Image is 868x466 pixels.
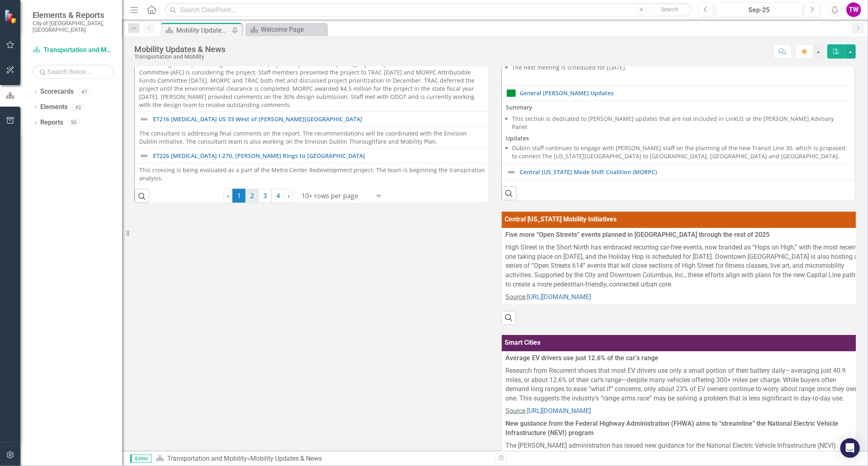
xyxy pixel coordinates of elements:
[506,291,868,302] p: :
[135,127,490,148] td: Double-Click to Edit
[139,151,149,161] img: Not Defined
[33,65,114,79] input: Search Below...
[716,2,802,17] button: Sep-25
[139,166,486,182] p: This crossing is being evaluated as a part of the Metro Center Redevelopment project. The team is...
[506,407,526,415] u: Source
[840,438,860,458] div: Open Intercom Messenger
[153,153,486,159] a: ET226 [MEDICAL_DATA] I-270, [PERSON_NAME] Rings to [GEOGRAPHIC_DATA]
[502,86,855,101] td: Double-Click to Edit Right Click for Context Menu
[506,231,770,238] strong: Five more “Open Streets” events planned in [GEOGRAPHIC_DATA] through the rest of 2025
[512,144,851,160] li: Dublin staff continues to engage with [PERSON_NAME] staff on the planning of the new Transit Line...
[719,5,800,15] div: Sep-25
[502,180,855,260] td: Double-Click to Edit
[527,407,591,415] a: [URL][DOMAIN_NAME]
[139,129,486,146] p: The consultant is addressing final comments on the report. The recommendations will be coordinate...
[247,24,325,35] a: Welcome Page
[40,118,63,127] a: Reports
[512,115,851,131] li: This section is dedicated to [PERSON_NAME] updates that are not included in LinkUS or the [PERSON...
[506,365,861,405] p: Research from Recurrent shows that most EV drivers use only a small portion of their battery dail...
[130,455,152,463] span: Editor
[520,90,851,96] a: General [PERSON_NAME] Updates
[506,241,868,291] p: High Street in the Short North has embraced recurring car-free events, now branded as “Hops on Hi...
[40,103,68,112] a: Elements
[40,87,74,96] a: Scorecards
[271,189,284,203] a: 4
[135,41,490,112] td: Double-Click to Edit
[135,148,490,163] td: Double-Click to Edit Right Click for Context Menu
[506,405,861,418] p: :
[661,6,678,13] span: Search
[506,167,516,177] img: Not Defined
[506,134,529,142] strong: Updates
[153,116,486,122] a: ET216 [MEDICAL_DATA] US 33 West of [PERSON_NAME][GEOGRAPHIC_DATA]
[506,88,516,98] img: On Target
[134,54,225,60] div: Transportation and Mobility
[502,165,855,180] td: Double-Click to Edit Right Click for Context Menu
[288,191,290,200] span: ›
[506,420,839,437] strong: New guidance from the Federal Highway Administration (FHWA) aims to “streamline” the National Ele...
[506,103,533,111] strong: Summary
[134,45,225,54] div: Mobility Updates & News
[165,3,692,17] input: Search ClearPoint...
[520,169,851,175] a: Central [US_STATE] Mode Shift Coalition (MORPC)
[258,189,271,203] a: 3
[33,46,114,55] a: Transportation and Mobility
[232,189,245,203] span: 1
[135,112,490,127] td: Double-Click to Edit Right Click for Context Menu
[261,24,325,35] div: Welcome Page
[67,119,80,126] div: 50
[167,455,247,462] a: Transportation and Mobility
[512,63,851,72] li: The next meeting is scheduled for [DATE].
[649,4,690,15] button: Search
[72,104,85,111] div: 43
[156,454,489,464] div: »
[506,293,526,301] u: Source
[176,25,230,35] div: Mobility Updates & News
[250,455,322,462] div: Mobility Updates & News
[139,44,486,109] p: The consultant team submitted a grant application for ODOT TRAC funding, an application for MORPC...
[139,114,149,124] img: Not Defined
[506,354,659,362] strong: Average EV drivers use just 12.6% of the car’s range
[4,9,18,23] img: ClearPoint Strategy
[527,293,591,301] a: [URL][DOMAIN_NAME]
[78,88,91,95] div: 47
[33,10,114,20] span: Elements & Reports
[33,20,114,33] small: City of [GEOGRAPHIC_DATA], [GEOGRAPHIC_DATA]
[846,2,861,17] button: TW
[227,191,229,200] span: ‹
[502,101,855,165] td: Double-Click to Edit
[245,189,258,203] a: 2
[135,163,490,185] td: Double-Click to Edit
